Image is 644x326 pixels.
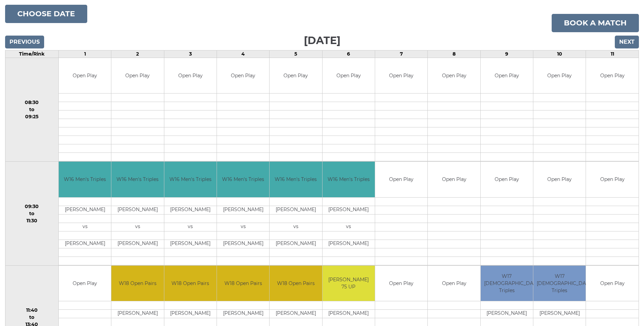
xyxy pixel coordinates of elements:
td: W16 Men's Triples [217,162,269,197]
td: [PERSON_NAME] [533,310,586,318]
td: W16 Men's Triples [59,162,111,197]
td: vs [217,223,269,231]
td: 4 [217,50,269,58]
td: Open Play [428,162,480,197]
td: Open Play [59,58,111,94]
td: Open Play [533,58,586,94]
td: [PERSON_NAME] [481,310,533,318]
td: [PERSON_NAME] [111,240,164,248]
td: Open Play [533,162,586,197]
td: [PERSON_NAME] 75 UP [323,266,375,301]
td: Open Play [481,58,533,94]
td: W16 Men's Triples [111,162,164,197]
td: W18 Open Pairs [164,266,217,301]
td: 3 [164,50,217,58]
td: 08:30 to 09:25 [5,58,59,162]
td: W16 Men's Triples [270,162,322,197]
td: Open Play [375,266,427,301]
td: Open Play [59,266,111,301]
td: Open Play [428,266,480,301]
td: Open Play [586,58,639,94]
td: [PERSON_NAME] [217,206,269,214]
td: 5 [270,50,322,58]
td: 6 [322,50,375,58]
td: 9 [480,50,533,58]
td: [PERSON_NAME] [164,206,217,214]
td: [PERSON_NAME] [270,206,322,214]
td: vs [164,223,217,231]
td: Open Play [428,58,480,94]
td: vs [111,223,164,231]
td: Open Play [323,58,375,94]
td: W17 [DEMOGRAPHIC_DATA] Triples [533,266,586,301]
a: Book a match [552,14,639,32]
input: Previous [5,36,44,48]
td: [PERSON_NAME] [111,310,164,318]
td: [PERSON_NAME] [217,240,269,248]
td: [PERSON_NAME] [59,240,111,248]
td: W18 Open Pairs [111,266,164,301]
td: [PERSON_NAME] [270,240,322,248]
td: 1 [58,50,111,58]
td: [PERSON_NAME] [323,310,375,318]
td: W16 Men's Triples [164,162,217,197]
td: vs [270,223,322,231]
td: Open Play [586,266,639,301]
td: [PERSON_NAME] [164,240,217,248]
td: vs [323,223,375,231]
button: Choose date [5,5,87,23]
input: Next [615,36,639,48]
td: Open Play [217,58,269,94]
td: 11 [586,50,639,58]
td: W17 [DEMOGRAPHIC_DATA] Triples [481,266,533,301]
td: [PERSON_NAME] [217,310,269,318]
td: 2 [111,50,164,58]
td: Open Play [111,58,164,94]
td: 10 [533,50,586,58]
td: W18 Open Pairs [270,266,322,301]
td: Time/Rink [5,50,59,58]
td: 7 [375,50,428,58]
td: vs [59,223,111,231]
td: [PERSON_NAME] [270,310,322,318]
td: 09:30 to 11:30 [5,162,59,266]
td: W16 Men's Triples [323,162,375,197]
td: Open Play [164,58,217,94]
td: Open Play [270,58,322,94]
td: Open Play [586,162,639,197]
td: W18 Open Pairs [217,266,269,301]
td: [PERSON_NAME] [323,240,375,248]
td: Open Play [481,162,533,197]
td: Open Play [375,58,427,94]
td: Open Play [375,162,427,197]
td: [PERSON_NAME] [323,206,375,214]
td: [PERSON_NAME] [164,310,217,318]
td: 8 [428,50,480,58]
td: [PERSON_NAME] [111,206,164,214]
td: [PERSON_NAME] [59,206,111,214]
